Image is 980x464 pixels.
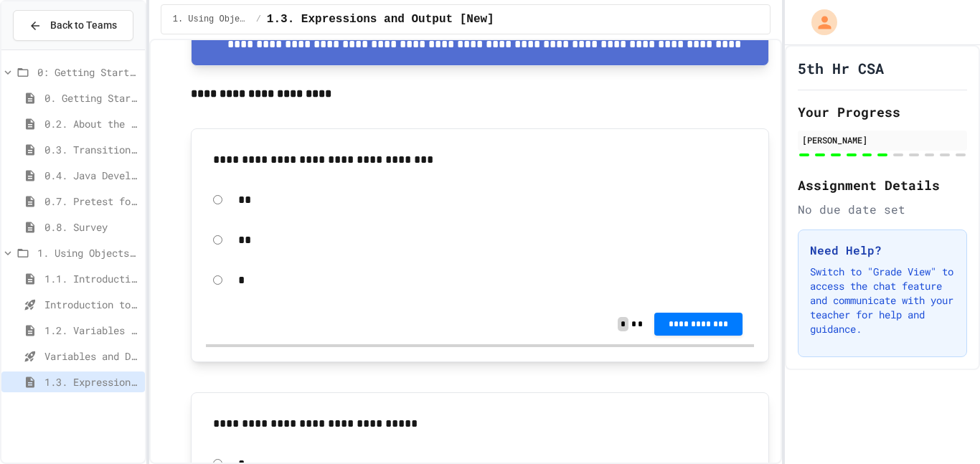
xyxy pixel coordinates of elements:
h1: 5th Hr CSA [798,58,884,78]
button: Back to Teams [13,10,133,41]
span: 1. Using Objects and Methods [37,245,139,260]
span: 1.2. Variables and Data Types [44,323,139,338]
span: Back to Teams [50,18,117,33]
span: 1.1. Introduction to Algorithms, Programming, and Compilers [44,271,139,286]
span: 0.2. About the AP CSA Exam [44,116,139,131]
span: 0.7. Pretest for the AP CSA Exam [44,194,139,209]
span: 1.3. Expressions and Output [New] [267,11,494,28]
span: 1.3. Expressions and Output [New] [44,374,139,389]
span: Variables and Data Types - Quiz [44,349,139,364]
span: 0. Getting Started [44,90,139,105]
div: No due date set [798,201,967,218]
span: 1. Using Objects and Methods [173,14,250,25]
div: [PERSON_NAME] [802,133,963,146]
span: / [256,14,261,25]
span: 0.8. Survey [44,219,139,235]
h2: Your Progress [798,102,967,122]
h3: Need Help? [810,242,955,259]
p: Switch to "Grade View" to access the chat feature and communicate with your teacher for help and ... [810,265,955,336]
span: 0.3. Transitioning from AP CSP to AP CSA [44,142,139,157]
div: My Account [796,6,841,39]
span: 0: Getting Started [37,65,139,80]
span: 0.4. Java Development Environments [44,168,139,183]
span: Introduction to Algorithms, Programming, and Compilers [44,297,139,312]
h2: Assignment Details [798,175,967,195]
